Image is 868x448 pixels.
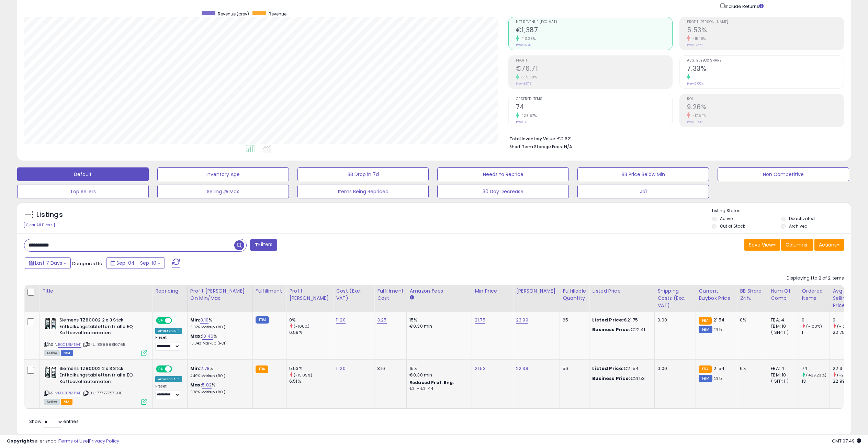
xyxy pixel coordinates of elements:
[564,143,572,150] span: N/A
[116,260,156,266] span: Sep-04 - Sep-10
[190,382,202,388] b: Max:
[289,329,333,336] div: 6.59%
[687,65,844,74] h2: 7.33%
[577,185,709,198] button: Jo1
[687,26,844,35] h2: 5.53%
[437,167,569,181] button: Needs to Reprice
[155,376,182,382] div: Amazon AI *
[297,185,429,198] button: Items Being Repriced
[592,375,630,382] b: Business Price:
[202,333,213,340] a: 10.46
[833,365,860,372] div: 22.31
[59,438,88,444] a: Terms of Use
[409,323,466,329] div: €0.30 min
[190,390,247,395] p: 9.78% Markup (ROI)
[690,36,706,41] small: -15.18%
[409,317,466,323] div: 15%
[563,365,584,372] div: 56
[687,20,844,24] span: Profit [PERSON_NAME]
[699,375,712,382] small: FBM
[687,59,844,63] span: Avg. Buybox Share
[200,317,208,324] a: 3.10
[294,324,309,329] small: (-100%)
[190,365,247,378] div: %
[509,134,839,142] li: €2,621
[592,375,649,382] div: €21.53
[771,317,793,323] div: FBA: 4
[516,59,673,63] span: Profit
[409,287,469,295] div: Amazon Fees
[409,380,454,385] b: Reduced Prof. Rng.
[713,365,725,372] span: 21.54
[516,287,557,295] div: [PERSON_NAME]
[250,239,277,251] button: Filters
[190,382,247,395] div: %
[516,103,673,112] h2: 74
[157,167,289,181] button: Inventory Age
[833,317,860,323] div: 0
[519,36,536,41] small: 413.29%
[171,366,182,372] span: OFF
[509,136,556,142] b: Total Inventory Value:
[289,317,333,323] div: 0%
[82,390,123,396] span: | SKU: 77777757500
[190,333,202,339] b: Max:
[155,287,184,295] div: Repricing
[744,239,780,251] button: Save View
[58,390,81,396] a: B0CLRMT941
[519,75,537,80] small: 335.60%
[82,342,125,347] span: | SKU: 88888810765
[190,287,250,302] div: Profit [PERSON_NAME] on Min/Max
[802,378,830,384] div: 13
[59,317,143,338] b: Siemens TZ80002 2 x 3 Stck Entkalkungstabletten fr alle EQ Kaffeevollautomaten
[802,287,827,302] div: Ordered Items
[157,318,165,324] span: ON
[699,287,734,302] div: Current Buybox Price
[336,365,346,372] a: 11.20
[475,287,510,295] div: Min Price
[269,11,286,17] span: Revenue
[771,378,793,384] div: ( SFP: 1 )
[409,365,466,372] div: 15%
[190,333,247,346] div: %
[740,365,763,372] div: 6%
[740,317,763,323] div: 0%
[833,329,860,336] div: 22.75
[155,335,182,351] div: Preset:
[289,287,330,302] div: Profit [PERSON_NAME]
[25,257,71,269] button: Last 7 Days
[475,317,485,324] a: 21.75
[17,167,149,181] button: Default
[516,20,673,24] span: Net Revenue (Exc. VAT)
[44,399,60,405] span: All listings currently available for purchase on Amazon
[218,11,249,17] span: Revenue (prev)
[690,113,706,118] small: -17.54%
[516,26,673,35] h2: €1,387
[190,317,247,330] div: %
[7,438,32,444] strong: Copyright
[687,81,703,86] small: Prev: 0.00%
[802,329,830,336] div: 1
[202,382,212,389] a: 5.82
[155,328,182,334] div: Amazon AI *
[787,275,844,282] div: Displaying 1 to 2 of 2 items
[657,365,690,372] div: 0.00
[44,317,147,355] div: ASIN:
[516,65,673,74] h2: €76.71
[42,287,149,295] div: Title
[200,365,210,372] a: 2.78
[771,372,793,378] div: FBM: 10
[17,185,149,198] button: Top Sellers
[190,341,247,346] p: 18.84% Markup (ROI)
[837,372,854,378] small: (-2.96%)
[771,365,793,372] div: FBA: 4
[814,239,844,251] button: Actions
[687,103,844,112] h2: 9.26%
[190,317,201,323] b: Min:
[806,324,822,329] small: (-100%)
[157,185,289,198] button: Selling @ Max
[789,223,808,229] label: Archived
[592,317,623,323] b: Listed Price:
[509,144,563,150] b: Short Term Storage Fees:
[699,317,711,325] small: FBA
